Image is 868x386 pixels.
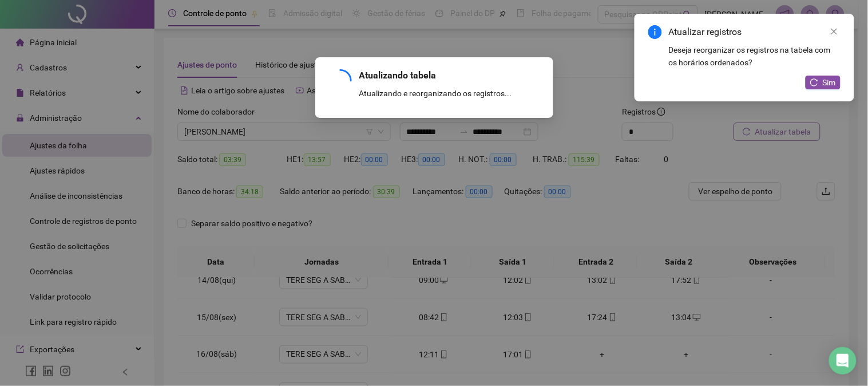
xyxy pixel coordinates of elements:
a: Close [828,25,841,38]
div: Open Intercom Messenger [829,347,857,375]
div: Deseja reorganizar os registros na tabela com os horários ordenados? [669,44,841,69]
div: Atualizando tabela [359,69,540,82]
div: Atualizar registros [669,25,841,39]
span: close [830,27,838,36]
span: reload [810,78,818,86]
div: Atualizando e reorganizando os registros... [359,87,540,100]
span: Sim [823,76,836,89]
span: info-circle [648,25,662,39]
button: Sim [806,76,841,89]
span: loading [329,69,352,92]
